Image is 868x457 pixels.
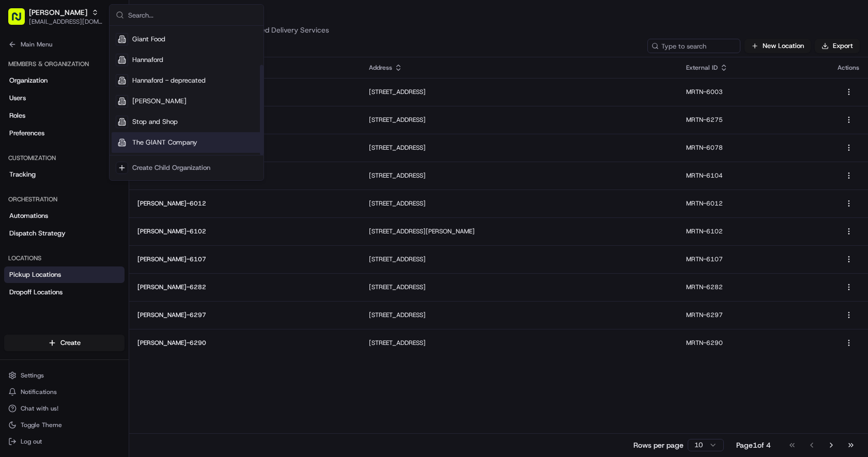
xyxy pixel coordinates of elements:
p: [PERSON_NAME]-6012 [137,199,352,208]
div: 💻 [87,151,96,159]
button: [PERSON_NAME] [29,7,87,18]
a: Tracking [4,166,125,183]
span: Pickup Locations [9,270,61,279]
a: Dispatch Strategy [4,225,125,242]
p: MRTN-6282 [686,283,821,291]
p: [PERSON_NAME]-6282 [137,283,352,291]
input: Type to search [647,39,740,53]
img: Nash [10,10,31,31]
span: Main Menu [21,40,52,49]
div: Create Child Organization [132,163,210,172]
p: MRTN-6275 [686,116,821,124]
img: 1736555255976-a54dd68f-1ca7-489b-9aae-adbdc363a1c4 [10,99,29,117]
span: Log out [21,437,42,446]
button: Create [4,335,125,351]
p: [STREET_ADDRESS] [369,88,670,96]
button: Start new chat [176,102,188,114]
a: 💻API Documentation [83,146,170,164]
p: Welcome 👋 [10,41,188,58]
p: Rows per page [633,440,684,450]
div: Actions [838,64,860,72]
span: Hannaford [132,55,163,65]
p: MRTN-6012 [686,199,821,208]
p: [STREET_ADDRESS] [369,283,670,291]
p: [STREET_ADDRESS] [369,339,670,347]
span: Organization [9,76,48,85]
span: Users [9,93,26,103]
a: Roles [4,107,125,124]
div: External ID [686,64,821,72]
p: MRTN-6297 [686,311,821,319]
span: Giant Food [132,35,165,44]
div: We're available if you need us! [35,109,131,117]
p: MRTN-6003 [686,88,821,96]
span: Automations [9,211,48,220]
p: [STREET_ADDRESS][PERSON_NAME] [369,227,670,235]
button: Main Menu [4,37,125,52]
button: Export [815,39,860,53]
a: Pickup Locations [4,266,125,283]
div: Suggestions [110,26,263,180]
button: Settings [4,368,125,383]
a: 📗Knowledge Base [6,146,83,164]
p: MRTN-6290 [686,339,821,347]
p: [PERSON_NAME]-6290 [137,339,352,347]
div: 📗 [10,151,19,159]
p: [STREET_ADDRESS] [369,171,670,180]
a: Preferences [4,125,125,141]
span: Settings [21,371,44,380]
p: [PERSON_NAME]-6107 [137,255,352,263]
h2: Locations [142,8,856,25]
span: Toggle Theme [21,421,62,429]
span: Pylon [103,175,125,183]
div: Members & Organization [4,56,125,72]
p: [PERSON_NAME]-6297 [137,311,352,319]
span: Knowledge Base [21,150,79,160]
p: [STREET_ADDRESS] [369,116,670,124]
span: Notifications [21,388,57,396]
p: MRTN-6078 [686,144,821,152]
p: MRTN-6104 [686,171,821,180]
button: Log out [4,434,125,449]
input: Clear [27,67,171,77]
button: Chat with us! [4,401,125,416]
input: Search... [128,5,257,25]
span: [PERSON_NAME] [132,97,187,106]
span: Roles [9,111,25,120]
button: New Location [745,39,811,53]
p: Set up your Locations for personalized Delivery Services [142,25,856,35]
p: MRTN-6102 [686,227,821,235]
span: Tracking [9,170,36,179]
button: Notifications [4,385,125,399]
div: Orchestration [4,191,125,208]
div: Address [369,64,670,72]
p: [STREET_ADDRESS] [369,311,670,319]
span: Dropoff Locations [9,288,63,297]
a: Automations [4,208,125,224]
p: MRTN-6107 [686,255,821,263]
span: API Documentation [98,150,166,160]
p: [STREET_ADDRESS] [369,199,670,208]
p: [STREET_ADDRESS] [369,144,670,152]
span: Preferences [9,129,44,138]
span: The GIANT Company [132,138,197,147]
p: [STREET_ADDRESS] [369,255,670,263]
button: [EMAIL_ADDRESS][DOMAIN_NAME] [29,18,103,26]
span: Hannaford - deprecated [132,76,206,85]
p: [PERSON_NAME]-6102 [137,227,352,235]
div: Page 1 of 4 [736,440,771,450]
button: Toggle Theme [4,418,125,432]
a: Dropoff Locations [4,284,125,301]
div: Locations [4,250,125,266]
a: Powered byPylon [73,175,125,183]
a: Organization [4,72,125,89]
span: Create [60,338,81,348]
button: [PERSON_NAME][EMAIL_ADDRESS][DOMAIN_NAME] [4,4,107,29]
div: Start new chat [35,99,169,109]
span: Chat with us! [21,404,58,413]
div: Customization [4,150,125,166]
span: Stop and Shop [132,117,178,127]
a: Users [4,90,125,106]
